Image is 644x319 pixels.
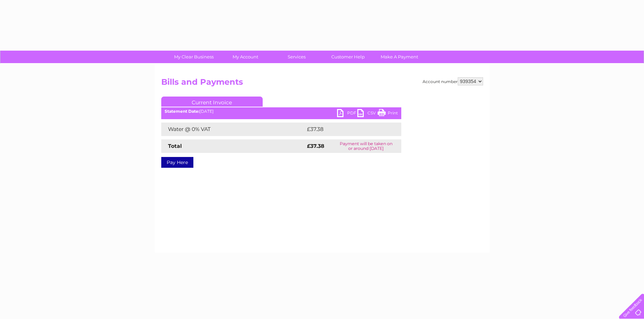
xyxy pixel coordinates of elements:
[423,77,483,85] div: Account number
[161,157,193,168] a: Pay Here
[161,109,401,114] div: [DATE]
[378,109,398,119] a: Print
[357,109,378,119] a: CSV
[165,109,199,114] b: Statement Date:
[168,143,182,149] strong: Total
[307,143,324,149] strong: £37.38
[269,51,325,63] a: Services
[305,123,387,136] td: £37.38
[161,123,305,136] td: Water @ 0% VAT
[320,51,376,63] a: Customer Help
[161,77,483,90] h2: Bills and Payments
[331,139,401,153] td: Payment will be taken on or around [DATE]
[337,109,357,119] a: PDF
[166,51,222,63] a: My Clear Business
[161,97,263,107] a: Current Invoice
[217,51,273,63] a: My Account
[372,51,427,63] a: Make A Payment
